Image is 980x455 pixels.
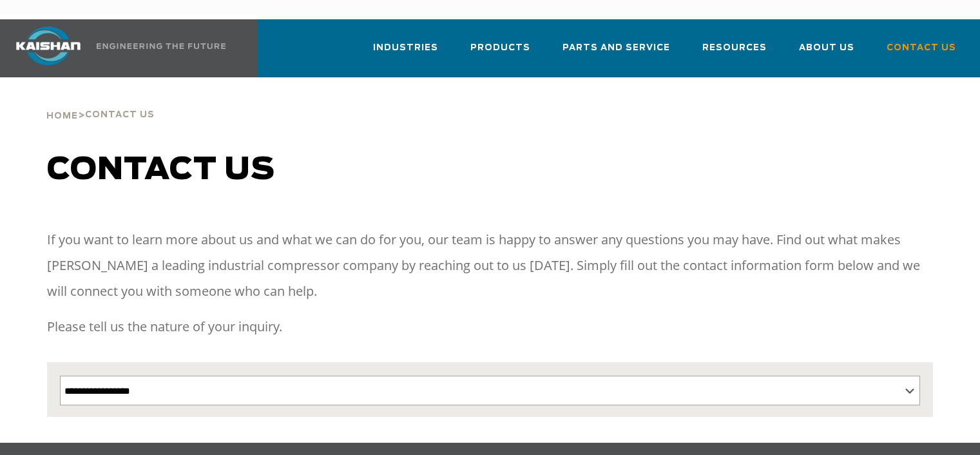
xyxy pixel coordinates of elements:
div: > [46,77,155,126]
a: Home [46,110,78,121]
span: Parts and Service [562,41,670,55]
span: About Us [799,41,854,55]
a: Resources [702,31,767,75]
a: Contact Us [887,31,956,75]
span: Products [470,41,530,55]
span: Contact Us [887,41,956,55]
img: Engineering the future [97,43,226,49]
span: Industries [373,41,438,55]
p: Please tell us the nature of your inquiry. [47,314,933,340]
span: Home [46,112,78,121]
p: If you want to learn more about us and what we can do for you, our team is happy to answer any qu... [47,227,933,304]
a: About Us [799,31,854,75]
span: Resources [702,41,767,55]
a: Industries [373,31,438,75]
span: Contact Us [85,111,155,119]
a: Parts and Service [562,31,670,75]
span: Contact us [47,155,275,186]
a: Products [470,31,530,75]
